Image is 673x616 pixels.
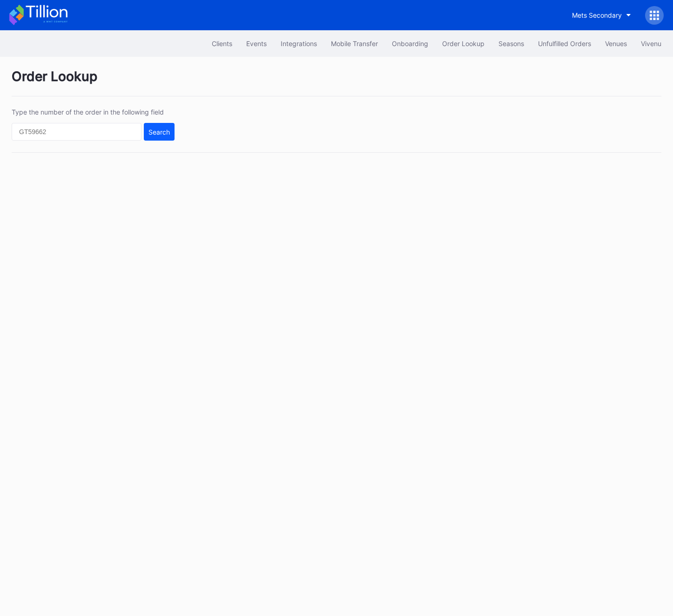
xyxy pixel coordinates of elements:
[246,40,267,47] div: Events
[281,40,317,47] div: Integrations
[212,40,232,47] div: Clients
[205,35,239,52] button: Clients
[148,128,170,136] div: Search
[331,40,378,47] div: Mobile Transfer
[491,35,531,52] button: Seasons
[531,35,598,52] button: Unfulfilled Orders
[605,40,627,47] div: Venues
[239,35,274,52] button: Events
[435,35,491,52] button: Order Lookup
[598,35,634,52] button: Venues
[392,40,428,47] div: Onboarding
[498,40,524,47] div: Seasons
[12,68,661,96] div: Order Lookup
[641,40,661,47] div: Vivenu
[442,40,485,47] div: Order Lookup
[324,35,385,52] button: Mobile Transfer
[565,7,638,24] button: Mets Secondary
[12,108,175,116] div: Type the number of the order in the following field
[12,123,141,141] input: GT59662
[385,35,435,52] button: Onboarding
[572,11,622,19] div: Mets Secondary
[634,35,668,52] button: Vivenu
[144,123,175,141] button: Search
[538,40,591,47] div: Unfulfilled Orders
[274,35,324,52] button: Integrations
